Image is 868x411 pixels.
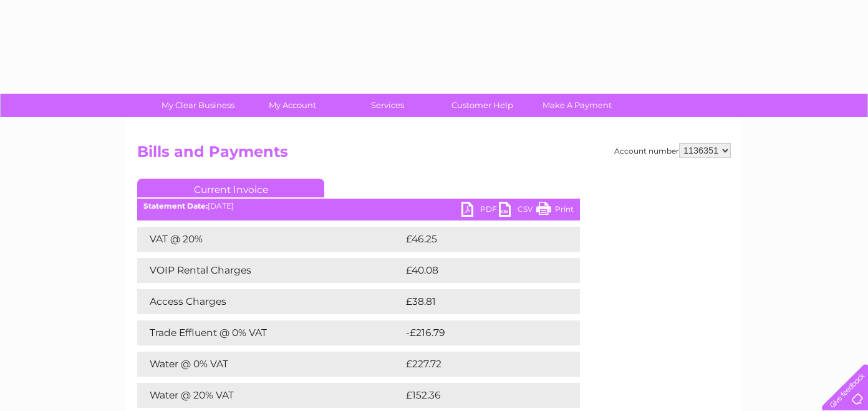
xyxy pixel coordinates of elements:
h2: Bills and Payments [137,143,731,167]
td: Water @ 0% VAT [137,352,403,377]
a: CSV [499,202,536,220]
td: £152.36 [403,383,557,408]
a: Customer Help [431,94,534,117]
b: Statement Date: [143,201,208,210]
td: £40.08 [403,258,556,283]
div: Account number [614,143,731,158]
a: Current Invoice [137,179,324,197]
td: -£216.79 [403,320,559,345]
td: Trade Effluent @ 0% VAT [137,320,403,345]
td: £38.81 [403,289,554,314]
div: [DATE] [137,202,580,210]
a: Services [336,94,439,117]
td: Access Charges [137,289,403,314]
td: VOIP Rental Charges [137,258,403,283]
a: My Clear Business [147,94,249,117]
td: VAT @ 20% [137,227,403,252]
td: £227.72 [403,352,557,377]
a: My Account [241,94,344,117]
td: £46.25 [403,227,554,252]
a: Make A Payment [526,94,629,117]
td: Water @ 20% VAT [137,383,403,408]
a: PDF [461,202,499,220]
a: Print [536,202,574,220]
